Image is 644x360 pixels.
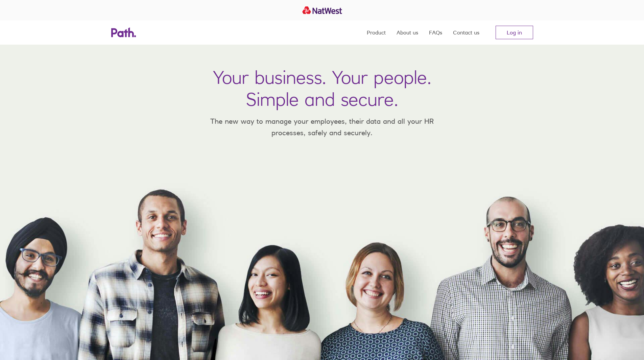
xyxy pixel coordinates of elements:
[453,20,479,45] a: Contact us
[367,20,386,45] a: Product
[496,26,533,39] a: Log in
[213,66,431,110] h1: Your business. Your people. Simple and secure.
[397,20,418,45] a: About us
[200,116,444,138] p: The new way to manage your employees, their data and all your HR processes, safely and securely.
[429,20,442,45] a: FAQs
